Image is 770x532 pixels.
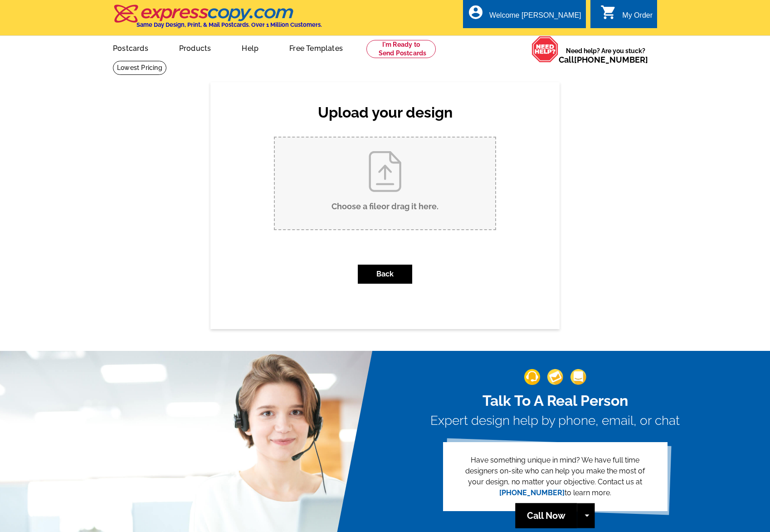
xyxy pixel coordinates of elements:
span: Need help? Are you stuck? [559,46,653,64]
span: Call [559,55,648,64]
i: account_circle [468,4,484,20]
img: support-img-2.png [547,369,563,385]
iframe: LiveChat chat widget [643,503,770,532]
h2: Talk To A Real Person [430,392,680,409]
a: Products [165,37,226,58]
div: Welcome [PERSON_NAME] [489,11,581,24]
h3: Expert design help by phone, email, or chat [430,413,680,429]
a: [PHONE_NUMBER] [499,488,565,497]
a: Free Templates [275,37,357,58]
a: shopping_cart My Order [600,10,653,21]
h4: Same Day Design, Print, & Mail Postcards. Over 1 Million Customers. [136,21,322,28]
div: My Order [622,11,653,24]
a: [PHONE_NUMBER] [574,55,648,64]
img: support-img-3_1.png [570,369,586,385]
i: shopping_cart [600,4,617,20]
img: help [531,36,559,63]
a: Same Day Design, Print, & Mail Postcards. Over 1 Million Customers. [113,11,322,28]
a: Call Now [516,503,577,528]
a: Help [227,37,273,58]
button: Back [358,265,412,284]
p: Have something unique in mind? We have full time designers on-site who can help you make the most... [458,455,653,498]
img: support-img-1.png [524,369,540,385]
a: Postcards [98,37,163,58]
h2: Upload your design [265,104,505,121]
